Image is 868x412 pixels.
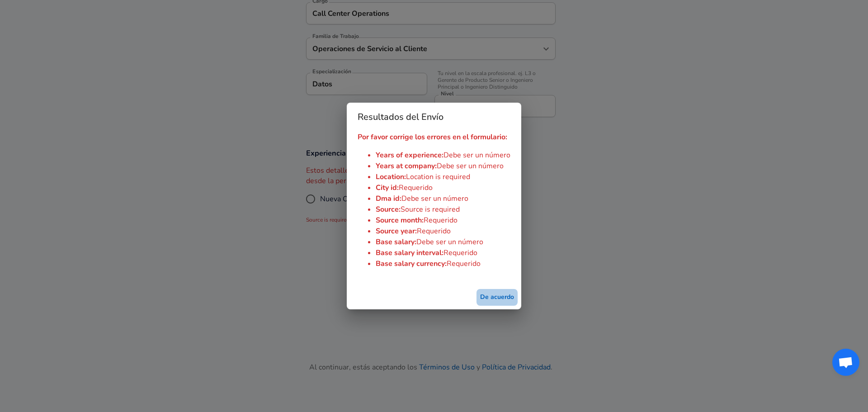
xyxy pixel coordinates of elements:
[832,349,859,376] div: Chat abierto
[417,226,451,236] span: Requerido
[376,215,424,225] span: Source month :
[401,204,460,214] span: Source is required
[416,237,483,247] span: Debe ser un número
[437,161,504,171] span: Debe ser un número
[443,150,510,160] span: Debe ser un número
[347,103,521,132] h2: Resultados del Envío
[476,289,518,306] button: successful-submission-button
[401,194,468,204] span: Debe ser un número
[376,194,401,204] span: Dma id :
[376,259,447,269] span: Base salary currency :
[443,248,477,258] span: Requerido
[376,248,443,258] span: Base salary interval :
[376,172,406,182] span: Location :
[399,183,433,193] span: Requerido
[447,259,481,269] span: Requerido
[376,161,437,171] span: Years at company :
[376,204,401,214] span: Source :
[424,215,458,225] span: Requerido
[406,172,470,182] span: Location is required
[376,150,443,160] span: Years of experience :
[376,183,399,193] span: City id :
[358,132,507,142] strong: Por favor corrige los errores en el formulario:
[376,237,416,247] span: Base salary :
[376,226,417,236] span: Source year :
